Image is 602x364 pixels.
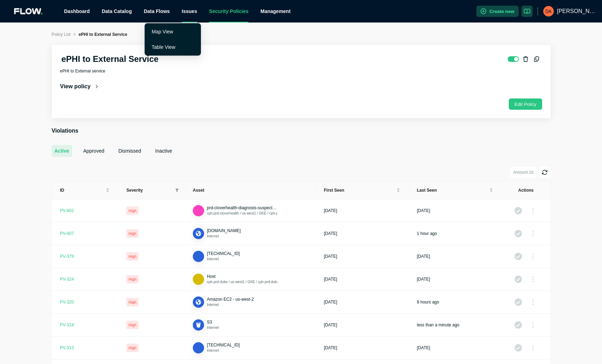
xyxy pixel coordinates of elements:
span: cph-prd-duke / us-west1 / GKE / cph-prd-duke-cluster / Host [207,280,300,284]
button: Application [193,296,204,308]
span: Data Flows [144,8,170,14]
button: [TECHNICAL_ID] [207,251,240,256]
div: PV- 320 [60,299,74,305]
span: Internet [207,234,219,238]
div: [DATE] [324,322,337,328]
div: [DATE] [417,276,430,282]
div: PV- 313 [60,345,74,351]
span: Internet [207,349,219,352]
div: High [126,321,139,329]
div: High [126,229,139,238]
span: First seen [324,187,395,193]
button: inactive [152,145,175,157]
div: View policy [60,83,99,90]
th: Actions [501,181,550,199]
li: > [74,31,76,38]
th: First seen [316,181,408,199]
th: ID [52,181,118,199]
span: Last seen [417,187,488,193]
span: Host [207,274,216,279]
div: [DATE] [324,299,337,305]
span: View policy [60,83,91,90]
div: DBInstance[TECHNICAL_ID]Internet [193,342,240,353]
div: PV- 379 [60,254,74,259]
h2: ePHI to External Service [62,53,159,65]
div: [DATE] [324,276,337,282]
div: High [126,344,139,352]
span: Policy List [52,32,71,37]
div: [DATE] [324,254,337,259]
img: Bucket [195,321,202,329]
button: Amount:16 [510,167,536,178]
button: [TECHNICAL_ID] [207,342,240,348]
div: less than a minute ago [417,322,460,328]
span: Internet [207,326,219,330]
button: DBInstance [193,205,204,216]
button: dismissed [115,145,144,157]
a: Data Catalog [102,8,132,14]
span: Internet [207,257,219,261]
div: PV- 324 [60,276,74,282]
button: prd-cloverhealth-diagnosis-suspecting-worker [207,205,277,211]
a: Table View [152,44,175,50]
img: 5e2d17dbaeca9f9dfd71d42fcc01dac1 [543,6,554,17]
button: DBInstance [193,342,204,353]
th: Last seen [408,181,501,199]
div: DBInstance[TECHNICAL_ID]Internet [193,251,240,262]
div: BucketS3Internet [193,319,219,331]
div: High [126,275,139,283]
p: ePHI to External service [60,68,159,75]
div: DBInstanceHostcph-prd-duke / us-west1 / GKE / cph-prd-duke-cluster / Host [193,274,277,285]
span: Amazon EC2 - us-west-2 [207,297,254,302]
div: PV- 602 [60,208,74,213]
img: DBInstance [195,207,202,215]
div: 9 hours ago [417,299,439,305]
span: ePHI to External Service [79,32,127,37]
button: Bucket [193,319,204,331]
div: [DATE] [324,345,337,351]
button: [DOMAIN_NAME] [207,228,241,234]
button: approved [81,145,107,157]
div: [DATE] [417,254,430,259]
div: High [126,206,139,215]
button: active [52,145,72,157]
img: Application [195,230,202,237]
button: DBInstance [193,274,204,285]
button: S3 [207,319,212,325]
div: [DATE] [324,231,337,236]
div: [DATE] [324,208,337,213]
div: [DATE] [417,345,430,351]
span: [TECHNICAL_ID] [207,343,240,347]
th: Asset [184,181,316,199]
img: DBInstance [195,276,202,283]
div: High [126,298,139,306]
span: prd-cloverhealth-diagnosis-suspecting-worker [207,205,292,210]
img: Application [195,299,202,306]
span: [TECHNICAL_ID] [207,251,240,256]
span: Internet [207,303,219,307]
button: Amazon EC2 - us-west-2 [207,296,254,302]
button: Edit Policy [509,98,542,110]
div: [DATE] [417,208,430,213]
span: ID [60,187,105,193]
a: Dashboard [64,8,90,14]
button: Create new [476,6,519,17]
button: Host [207,274,216,279]
button: Application [193,228,204,239]
div: High [126,252,139,261]
div: PV- 318 [60,322,74,328]
div: Application[DOMAIN_NAME]Internet [193,228,241,239]
div: DBInstanceprd-cloverhealth-diagnosis-suspecting-workercph-prd-cloverhealth / us-west1 / GKE / cph... [193,205,277,216]
div: PV- 407 [60,231,74,236]
h3: Violations [52,127,551,135]
div: ApplicationAmazon EC2 - us-west-2Internet [193,296,254,308]
img: DBInstance [195,253,202,260]
a: Security Policies [209,8,248,14]
span: cph-prd-cloverhealth / us-west1 / GKE / cph-prd-cloverhealth-cluster / prod [207,211,323,215]
div: 1 hour ago [417,231,437,236]
a: Map View [152,29,173,34]
span: S3 [207,320,212,325]
span: Severity [126,187,172,193]
button: DBInstance [193,251,204,262]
